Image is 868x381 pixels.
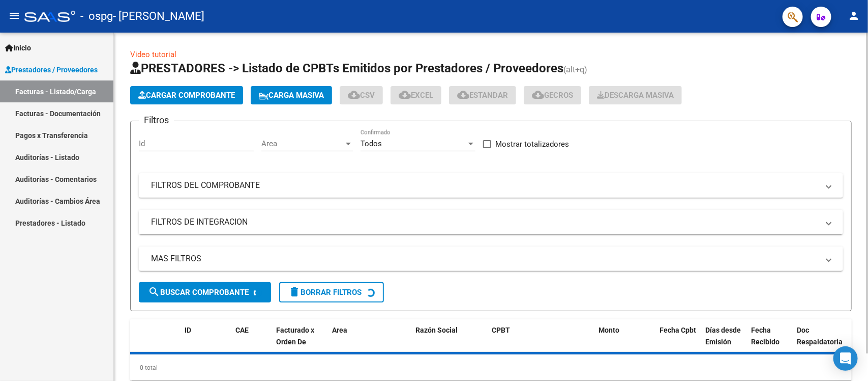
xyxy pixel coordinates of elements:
div: Open Intercom Messenger [833,346,858,371]
button: Buscar Comprobante [139,282,271,303]
app-download-masive: Descarga masiva de comprobantes (adjuntos) [589,86,682,104]
button: Gecros [524,86,581,104]
span: - [PERSON_NAME] [113,5,204,28]
datatable-header-cell: ID [181,319,231,364]
datatable-header-cell: Doc Respaldatoria [793,319,854,364]
span: Prestadores / Proveedores [5,64,98,75]
div: 0 total [130,355,852,380]
mat-icon: cloud_download [399,89,411,101]
span: Facturado x Orden De [276,326,314,346]
span: Borrar Filtros [288,288,362,297]
span: CSV [348,91,375,100]
datatable-header-cell: Facturado x Orden De [272,319,328,364]
span: (alt+q) [563,65,587,74]
h3: Filtros [139,113,174,127]
span: Fecha Cpbt [660,326,696,334]
a: Video tutorial [130,50,176,59]
button: Cargar Comprobante [130,86,243,104]
datatable-header-cell: CAE [231,319,272,364]
span: Buscar Comprobante [148,288,249,297]
datatable-header-cell: Monto [594,319,655,364]
button: Estandar [449,86,516,104]
datatable-header-cell: Fecha Recibido [747,319,793,364]
button: Descarga Masiva [589,86,682,104]
span: Descarga Masiva [597,91,674,100]
span: Gecros [532,91,573,100]
span: Razón Social [415,326,458,334]
datatable-header-cell: Area [328,319,397,364]
mat-icon: delete [288,286,301,298]
mat-panel-title: FILTROS DE INTEGRACION [151,216,819,228]
mat-icon: menu [8,10,20,22]
span: Monto [598,326,619,334]
datatable-header-cell: CPBT [488,319,594,364]
span: CAE [235,326,249,334]
span: Mostrar totalizadores [495,138,569,150]
span: Fecha Recibido [751,326,780,346]
span: Todos [361,139,382,148]
span: CPBT [492,326,510,334]
span: Cargar Comprobante [138,91,235,100]
mat-panel-title: MAS FILTROS [151,253,819,264]
span: Area [261,139,344,148]
span: ID [185,326,191,334]
mat-expansion-panel-header: FILTROS DEL COMPROBANTE [139,173,843,198]
button: Carga Masiva [251,86,332,104]
mat-expansion-panel-header: FILTROS DE INTEGRACION [139,210,843,234]
mat-icon: search [148,286,160,298]
mat-icon: person [848,10,860,22]
span: Estandar [457,91,508,100]
span: Doc Respaldatoria [797,326,843,346]
span: Inicio [5,42,31,53]
span: - ospg [80,5,113,28]
span: Días desde Emisión [705,326,741,346]
span: PRESTADORES -> Listado de CPBTs Emitidos por Prestadores / Proveedores [130,61,563,75]
button: EXCEL [391,86,441,104]
span: Area [332,326,347,334]
mat-icon: cloud_download [348,89,360,101]
span: Carga Masiva [259,91,324,100]
mat-icon: cloud_download [532,89,544,101]
mat-panel-title: FILTROS DEL COMPROBANTE [151,180,819,191]
datatable-header-cell: Fecha Cpbt [655,319,701,364]
datatable-header-cell: Días desde Emisión [701,319,747,364]
mat-icon: cloud_download [457,89,469,101]
button: Borrar Filtros [279,282,384,303]
mat-expansion-panel-header: MAS FILTROS [139,247,843,271]
button: CSV [340,86,383,104]
datatable-header-cell: Razón Social [411,319,488,364]
span: EXCEL [399,91,433,100]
